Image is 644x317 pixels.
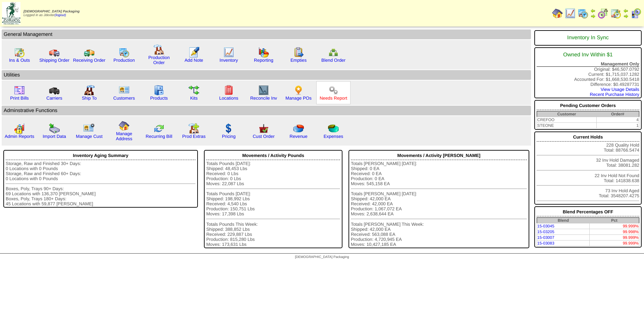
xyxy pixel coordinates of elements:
img: factory.gif [154,44,164,55]
td: Utilities [2,70,531,80]
a: Revenue [289,134,307,139]
img: truck2.gif [84,47,95,58]
img: line_graph.gif [223,47,234,58]
div: Totals Pounds [DATE]: Shipped: 48,453 Lbs Received: 0 Lbs Production: 0 Lbs Moves: 22,087 Lbs Tot... [206,161,340,247]
img: cabinet.gif [154,85,164,96]
div: Pending Customer Orders [537,101,639,110]
img: home.gif [119,120,129,131]
a: Recurring Bill [146,134,172,139]
a: Needs Report [320,96,347,101]
img: home.gif [552,8,563,19]
a: Receiving Order [73,58,105,63]
img: pie_chart2.png [328,123,339,134]
div: Movements / Activity Pounds [206,151,340,160]
img: orders.gif [189,47,199,58]
div: Blend Percentages OFF [537,208,639,216]
div: Inventory In Sync [537,32,639,44]
img: workorder.gif [293,47,304,58]
img: workflow.png [328,85,339,96]
th: Blend [537,218,589,223]
a: (logout) [55,13,66,17]
a: Production Order [148,55,170,65]
td: 99.998% [590,229,639,235]
img: line_graph.gif [565,8,576,19]
div: 228 Quality Hold Total: 88766.5474 32 Inv Hold Damaged Total: 38081.282 22 Inv Hold Not Found Tot... [534,131,642,205]
a: Import Data [43,134,66,139]
a: Locations [219,96,238,101]
span: Logged in as Jdexter [23,10,79,17]
div: Management Only [537,61,639,67]
img: calendarblend.gif [598,8,608,19]
img: truck.gif [49,47,60,58]
th: Customer [537,111,596,117]
a: 15-03083 [537,241,554,246]
div: Original: $46,507.0792 Current: $1,715,037.1282 Accounted For: $1,668,530.5418 Difference: $0.492... [534,47,642,98]
a: Add Note [184,58,203,63]
div: Owned Inv Within $1 [537,49,639,61]
div: Totals [PERSON_NAME] [DATE]: Shipped: 0 EA Received: 0 EA Production: 0 EA Moves: 545,158 EA Tota... [351,161,527,247]
div: Movements / Activity [PERSON_NAME] [351,151,527,160]
a: Empties [290,58,307,63]
a: Inventory [220,58,238,63]
a: Pricing [222,134,236,139]
td: 4 [596,117,639,123]
a: Expenses [324,134,343,139]
th: Pct [590,218,639,223]
a: Print Bills [10,96,29,101]
img: customers.gif [119,85,129,96]
img: graph2.png [14,123,25,134]
img: po.png [293,85,304,96]
span: [DEMOGRAPHIC_DATA] Packaging [295,255,349,259]
a: Customers [113,96,135,101]
a: Ship To [82,96,97,101]
a: Production [113,58,135,63]
a: Admin Reports [5,134,34,139]
a: Kits [190,96,198,101]
img: calendarinout.gif [610,8,621,19]
img: truck3.gif [49,85,60,96]
div: Storage, Raw and Finished 30+ Days: 0 Locations with 0 Pounds Storage, Raw and Finished 60+ Days:... [6,161,196,206]
a: Manage Address [116,131,132,141]
img: calendarprod.gif [578,8,588,19]
td: CREFOO [537,117,596,123]
img: zoroco-logo-small.webp [2,2,20,24]
a: Prod Extras [182,134,206,139]
td: 1 [596,123,639,128]
td: STEONE [537,123,596,128]
img: arrowright.gif [590,13,596,19]
div: Current Holds [537,133,639,142]
img: calendarinout.gif [14,47,25,58]
img: cust_order.png [258,123,269,134]
img: factory2.gif [84,85,95,96]
img: prodextras.gif [189,123,199,134]
a: Reconcile Inv [250,96,277,101]
th: Order# [596,111,639,117]
img: reconcile.gif [154,123,164,134]
img: workflow.gif [189,85,199,96]
img: import.gif [49,123,60,134]
td: 99.999% [590,223,639,229]
img: managecust.png [83,123,96,134]
img: pie_chart.png [293,123,304,134]
img: graph.gif [258,47,269,58]
a: Products [150,96,168,101]
img: arrowleft.gif [623,8,629,13]
a: Shipping Order [39,58,69,63]
a: Reporting [254,58,273,63]
a: View Usage Details [601,87,639,92]
span: [DEMOGRAPHIC_DATA] Packaging [23,10,79,13]
img: locations.gif [223,85,234,96]
img: arrowright.gif [623,13,629,19]
img: dollar.gif [223,123,234,134]
div: Inventory Aging Summary [6,151,196,160]
a: Blend Order [321,58,345,63]
img: line_graph2.gif [258,85,269,96]
td: 99.999% [590,235,639,241]
a: 15-03007 [537,235,554,240]
img: calendarcustomer.gif [631,8,641,19]
a: Recent Purchase History [590,92,639,97]
a: 15-03045 [537,224,554,228]
td: General Management [2,30,531,39]
img: network.png [328,47,339,58]
a: Cust Order [253,134,274,139]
